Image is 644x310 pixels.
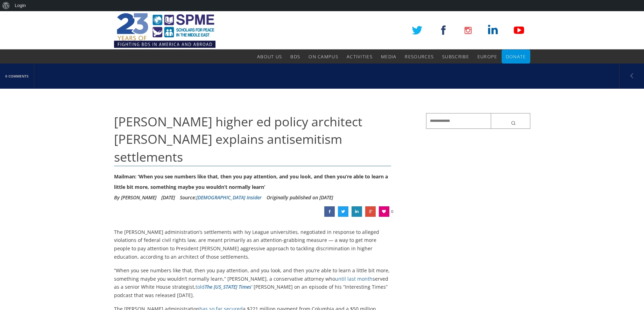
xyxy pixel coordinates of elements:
a: About Us [257,50,282,64]
span: 0 [391,206,393,217]
li: By [PERSON_NAME] [114,192,156,203]
div: Mailman: ‘When you see numbers like that, then you pay attention, and you look, and then you’re a... [114,171,391,192]
span: Resources [405,53,434,60]
span: Europe [477,53,497,60]
a: toldThe [US_STATE] Times’ [196,283,252,290]
span: Activities [347,53,373,60]
span: About Us [257,53,282,60]
a: Trump higher ed policy architect May Mailman explains antisemitism settlements [352,206,362,217]
span: [PERSON_NAME] higher ed policy architect [PERSON_NAME] explains antisemitism settlements [114,113,362,165]
a: Resources [405,50,434,64]
p: “When you see numbers like that, then you pay attention, and you look, and then you’re able to le... [114,266,391,300]
span: Media [381,53,397,60]
p: The [PERSON_NAME] administration’s settlements with Ivy League universities, negotiated in respon... [114,228,391,261]
a: Subscribe [442,50,469,64]
a: until last month [335,275,373,282]
a: Media [381,50,397,64]
a: Trump higher ed policy architect May Mailman explains antisemitism settlements [365,206,376,217]
a: BDS [290,50,300,64]
a: Activities [347,50,373,64]
img: SPME [114,11,215,50]
a: On Campus [309,50,338,64]
li: [DATE] [161,192,175,203]
span: On Campus [309,53,338,60]
a: Donate [506,50,526,64]
div: Source: [180,192,262,203]
a: Europe [477,50,497,64]
span: BDS [290,53,300,60]
em: The [US_STATE] Times’ [205,283,252,290]
li: Originally published on [DATE] [267,192,333,203]
a: Trump higher ed policy architect May Mailman explains antisemitism settlements [324,206,335,217]
a: [DEMOGRAPHIC_DATA] Insider [196,194,262,201]
span: Donate [506,53,526,60]
span: Subscribe [442,53,469,60]
a: Trump higher ed policy architect May Mailman explains antisemitism settlements [338,206,348,217]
